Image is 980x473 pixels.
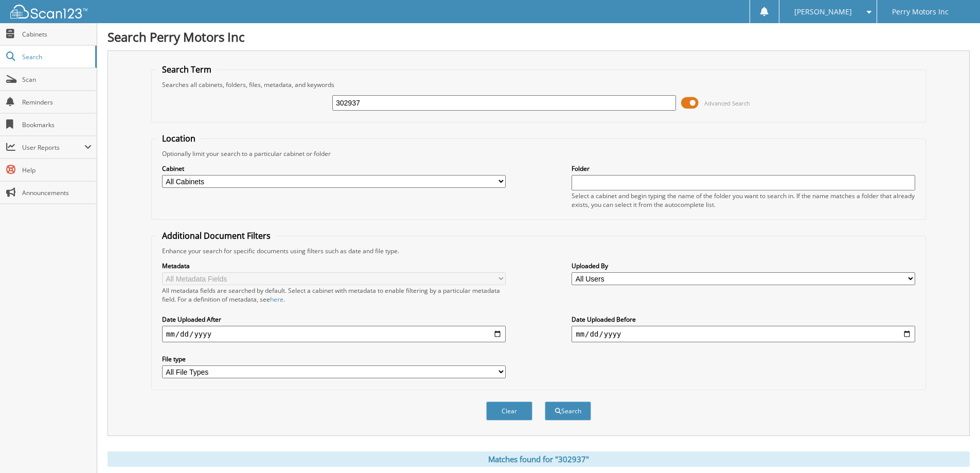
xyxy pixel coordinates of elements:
[157,80,920,89] div: Searches all cabinets, folders, files, metadata, and keywords
[704,99,750,107] span: Advanced Search
[157,133,201,144] legend: Location
[22,75,92,84] span: Scan
[157,64,217,75] legend: Search Term
[572,164,915,173] label: Folder
[572,315,915,324] label: Date Uploaded Before
[162,326,506,342] input: start
[22,166,92,174] span: Help
[22,30,92,39] span: Cabinets
[22,143,84,152] span: User Reports
[162,286,506,304] div: All metadata fields are searched by default. Select a cabinet with metadata to enable filtering b...
[108,28,970,45] h1: Search Perry Motors Inc
[22,52,90,61] span: Search
[108,451,970,467] div: Matches found for "302937"
[162,261,506,270] label: Metadata
[794,9,852,15] span: [PERSON_NAME]
[545,401,591,421] button: Search
[270,295,283,304] a: here
[157,149,920,158] div: Optionally limit your search to a particular cabinet or folder
[10,5,87,19] img: scan123-logo-white.svg
[22,98,92,107] span: Reminders
[162,315,506,324] label: Date Uploaded After
[162,164,506,173] label: Cabinet
[486,401,532,421] button: Clear
[162,355,506,363] label: File type
[157,247,920,255] div: Enhance your search for specific documents using filters such as date and file type.
[572,261,915,270] label: Uploaded By
[572,326,915,342] input: end
[892,9,949,15] span: Perry Motors Inc
[22,188,92,197] span: Announcements
[157,230,276,241] legend: Additional Document Filters
[572,191,915,209] div: Select a cabinet and begin typing the name of the folder you want to search in. If the name match...
[22,120,92,129] span: Bookmarks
